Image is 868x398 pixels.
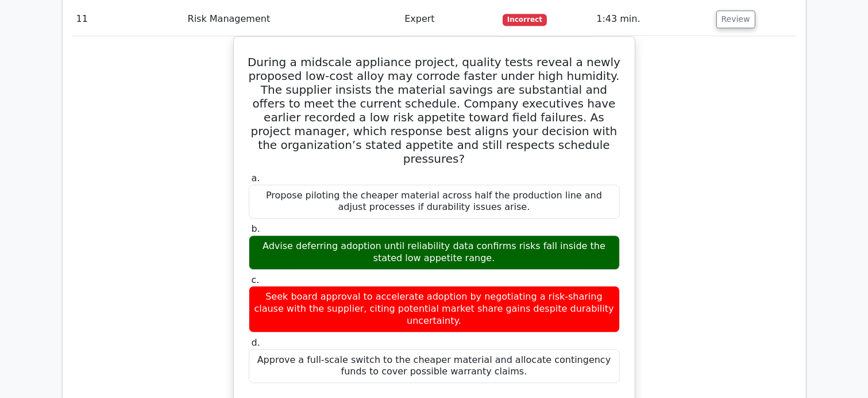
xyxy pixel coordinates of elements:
[248,55,621,166] h5: During a midscale appliance project, quality tests reveal a newly proposed low-cost alloy may cor...
[252,274,260,285] span: c.
[592,3,711,36] td: 1:43 min.
[249,235,620,270] div: Advise deferring adoption until reliability data confirms risks fall inside the stated low appeti...
[503,14,547,25] span: Incorrect
[183,3,400,36] td: Risk Management
[249,286,620,332] div: Seek board approval to accelerate adoption by negotiating a risk-sharing clause with the supplier...
[252,223,260,234] span: b.
[252,337,260,348] span: d.
[400,3,498,36] td: Expert
[72,3,183,36] td: 11
[249,349,620,384] div: Approve a full-scale switch to the cheaper material and allocate contingency funds to cover possi...
[249,185,620,219] div: Propose piloting the cheaper material across half the production line and adjust processes if dur...
[716,10,755,28] button: Review
[252,173,260,183] span: a.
